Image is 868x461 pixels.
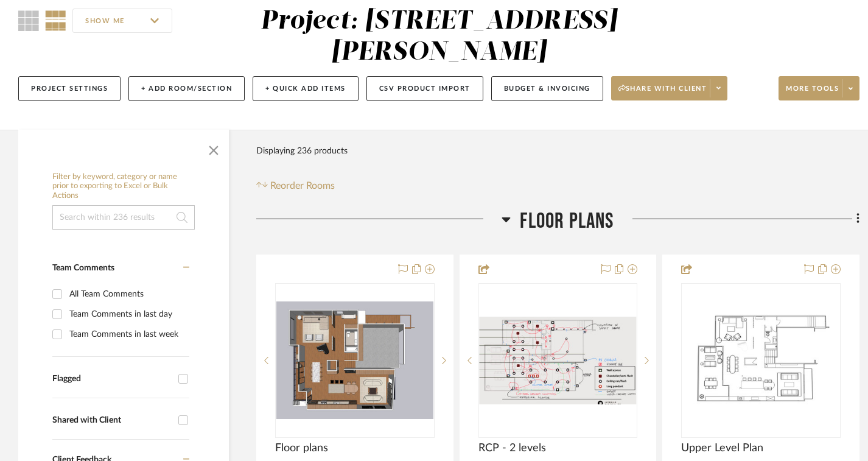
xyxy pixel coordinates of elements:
button: Budget & Invoicing [491,76,603,101]
div: Displaying 236 products [256,139,348,163]
button: Share with client [611,76,728,100]
span: Team Comments [52,264,114,272]
div: 0 [682,284,840,437]
button: More tools [779,76,859,100]
span: Floor plans [275,442,328,455]
div: Team Comments in last day [69,304,186,324]
span: Floor Plans [520,208,614,234]
span: Share with client [618,84,707,102]
div: 0 [479,284,637,437]
img: RCP - 2 levels [480,317,637,404]
button: + Add Room/Section [128,76,245,101]
span: More tools [786,84,839,102]
button: Project Settings [18,76,121,101]
span: Upper Level Plan [681,442,763,455]
span: RCP - 2 levels [478,442,546,455]
input: Search within 236 results [52,205,195,230]
div: Shared with Client [52,415,172,426]
div: Project: [STREET_ADDRESS][PERSON_NAME] [261,9,618,65]
h6: Filter by keyword, category or name prior to exporting to Excel or Bulk Actions [52,172,195,201]
button: CSV Product Import [366,76,483,101]
img: Upper Level Plan [682,307,839,413]
button: Reorder Rooms [256,178,335,193]
div: Team Comments in last week [69,325,186,344]
span: Reorder Rooms [270,178,335,193]
div: All Team Comments [69,284,186,304]
div: Flagged [52,374,172,384]
button: + Quick Add Items [253,76,359,101]
button: Close [201,136,226,160]
img: Floor plans [276,301,433,420]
